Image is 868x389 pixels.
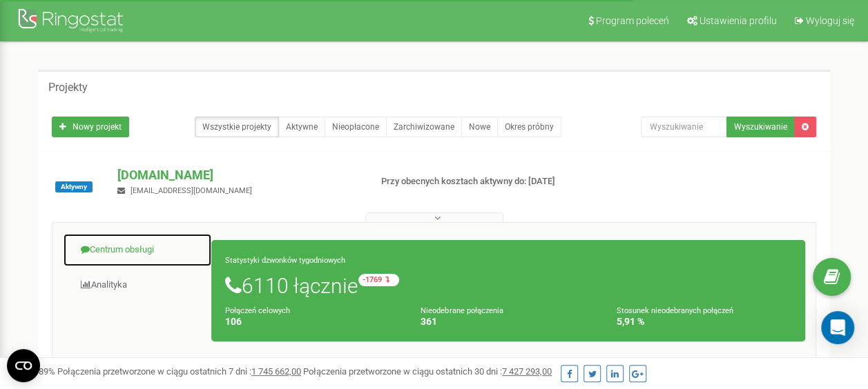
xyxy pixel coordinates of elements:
[617,306,733,315] small: Stosunek nieodebranych połączeń
[386,117,462,137] a: Zarchiwizowane
[63,233,212,267] a: Centrum obsługi
[55,181,93,192] span: Aktywny
[358,274,399,286] small: -1769
[52,117,129,137] a: Nowy projekt
[641,117,727,137] input: Wyszukiwanie
[131,186,252,195] span: [EMAIL_ADDRESS][DOMAIN_NAME]
[278,117,325,137] a: Aktywne
[225,317,400,327] h4: 106
[225,274,791,297] h1: 6110 łącznie
[225,256,345,265] small: Statystyki dzwonków tygodniowych
[421,317,595,327] h4: 361
[57,366,301,377] span: Połączenia przetworzone w ciągu ostatnich 7 dni :
[325,117,387,137] a: Nieopłacone
[48,81,88,94] h5: Projekty
[502,366,552,377] u: 7 427 293,00
[7,349,40,382] button: Open CMP widget
[726,117,795,137] button: Wyszukiwanie
[821,311,854,344] div: Open Intercom Messenger
[596,15,669,26] span: Program poleceń
[381,175,557,188] p: Przy obecnych kosztach aktywny do: [DATE]
[251,366,301,377] u: 1 745 662,00
[303,366,552,377] span: Połączenia przetworzone w ciągu ostatnich 30 dni :
[225,306,290,315] small: Połączeń celowych
[195,117,279,137] a: Wszystkie projekty
[497,117,561,137] a: Okres próbny
[117,166,358,184] p: [DOMAIN_NAME]
[421,306,503,315] small: Nieodebrane połączenia
[63,268,212,302] a: Analityka
[700,15,777,26] span: Ustawienia profilu
[461,117,498,137] a: Nowe
[806,15,854,26] span: Wyloguj się
[617,317,791,327] h4: 5,91 %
